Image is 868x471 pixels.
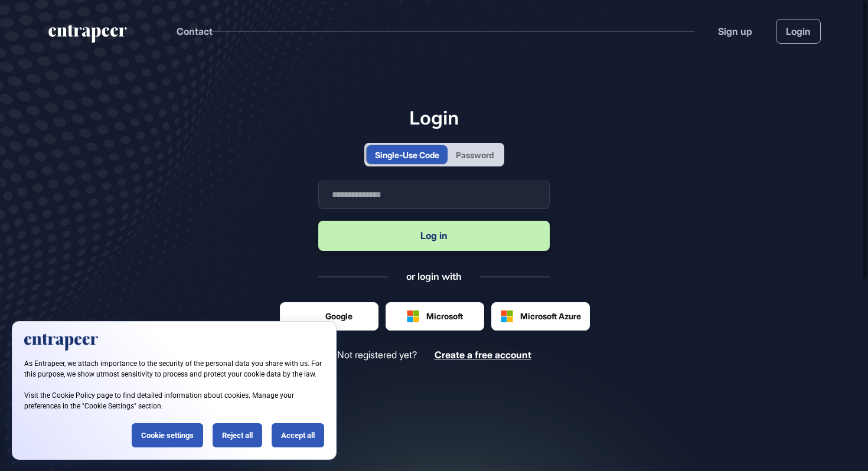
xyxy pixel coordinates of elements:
a: Create a free account [435,349,531,361]
button: Log in [318,221,550,251]
span: Not registered yet? [337,349,417,361]
div: or login with [406,270,462,283]
button: Contact [177,24,213,39]
span: Create a free account [435,349,531,361]
h1: Login [318,106,550,129]
a: Login [776,19,821,44]
div: Password [456,149,494,161]
a: Sign up [718,24,752,38]
div: Single-Use Code [375,149,439,161]
a: entrapeer-logo [47,25,128,47]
